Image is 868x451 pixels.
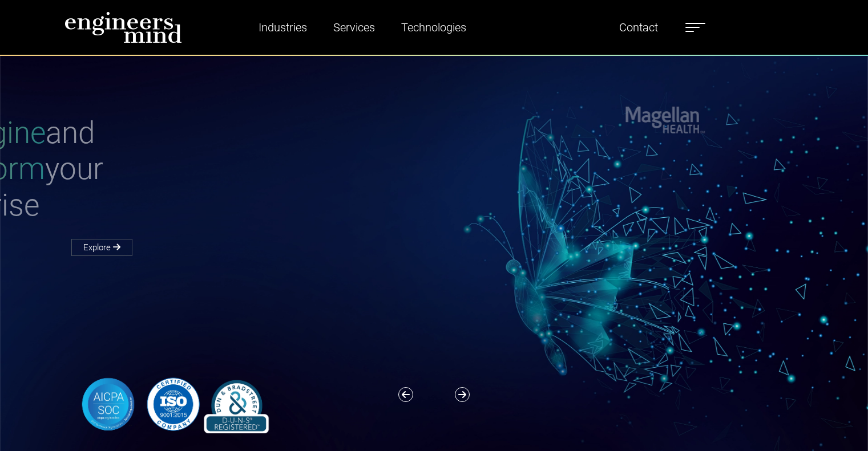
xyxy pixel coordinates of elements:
[329,14,380,40] a: Services
[71,115,434,224] h1: and your Enterprise
[64,11,182,43] img: logo
[254,14,312,40] a: Industries
[71,115,211,151] span: Reimagine
[71,239,132,256] a: Explore
[615,14,663,40] a: Contact
[71,375,274,433] img: banner-logo
[71,151,211,186] span: Transform
[397,14,471,40] a: Technologies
